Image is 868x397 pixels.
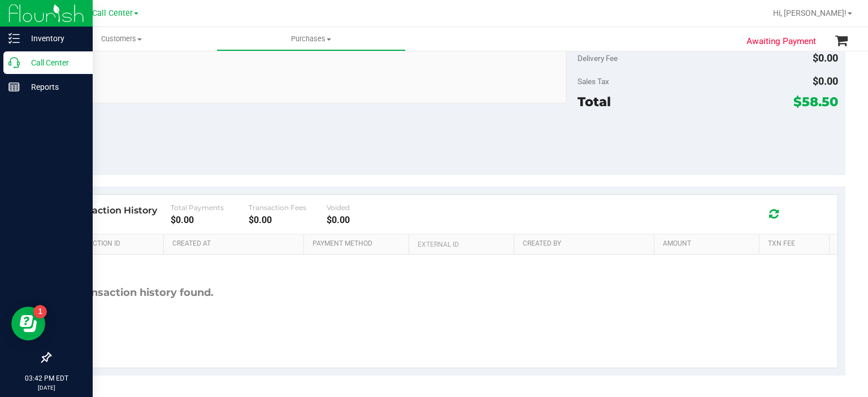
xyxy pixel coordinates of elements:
p: Call Center [20,56,88,69]
a: Created At [172,239,299,248]
span: $0.00 [813,75,838,87]
th: External ID [409,234,514,255]
div: Total Payments [171,203,249,212]
a: Transaction ID [67,239,159,248]
div: Transaction Fees [249,203,327,212]
span: Hi, [PERSON_NAME]! [773,8,847,18]
div: $0.00 [327,215,405,225]
a: Purchases [216,27,406,51]
a: Created By [523,239,649,248]
iframe: Resource center unread badge [33,305,47,319]
iframe: Resource center [11,307,45,341]
inline-svg: Reports [8,81,20,93]
span: Customers [27,34,216,44]
a: Customers [27,27,216,51]
div: $0.00 [171,215,249,225]
p: Reports [20,80,88,94]
span: Total [578,94,611,110]
span: Sales Tax [578,77,609,86]
inline-svg: Inventory [8,33,20,44]
div: Voided [327,203,405,212]
a: Txn Fee [768,239,824,248]
div: No transaction history found. [58,255,214,331]
span: Call Center [92,8,133,18]
a: Payment Method [313,239,404,248]
a: Amount [663,239,754,248]
span: Delivery Fee [578,54,618,63]
inline-svg: Call Center [8,57,20,68]
div: $0.00 [249,215,327,225]
p: 03:42 PM EDT [5,373,88,383]
span: Purchases [217,34,405,44]
p: [DATE] [5,383,88,392]
span: $0.00 [813,52,838,64]
p: Inventory [20,32,88,45]
span: $58.50 [793,94,838,110]
span: Awaiting Payment [747,35,816,48]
